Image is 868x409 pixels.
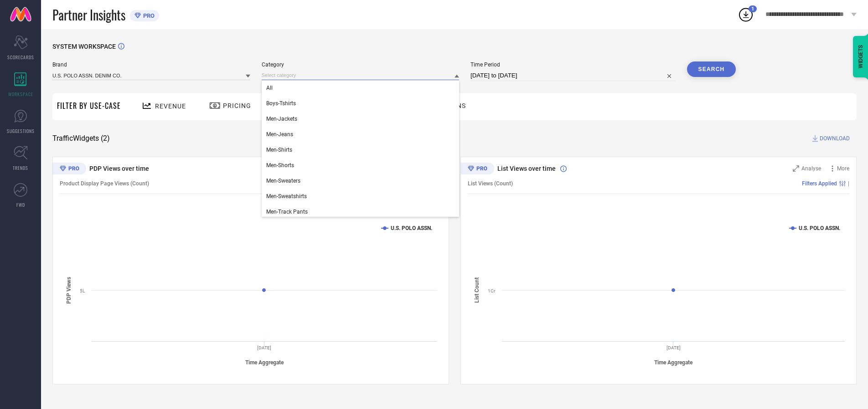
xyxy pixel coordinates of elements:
div: Men-Shorts [262,158,460,173]
span: Men-Shorts [266,162,294,169]
span: Time Period [470,61,676,68]
span: TRENDS [13,164,28,171]
tspan: Time Aggregate [245,359,284,366]
text: 5L [80,288,85,293]
span: Traffic Widgets ( 2 ) [52,134,110,143]
span: PDP Views over time [89,165,149,172]
input: Select time period [470,70,676,81]
span: Men-Shirts [266,147,292,153]
span: All [266,85,273,91]
span: PRO [141,12,155,19]
span: Boys-Tshirts [266,100,296,107]
span: WORKSPACE [8,91,33,97]
span: List Views (Count) [468,180,513,187]
div: Men-Track Pants [262,204,460,220]
span: Pricing [223,102,251,109]
span: SCORECARDS [7,54,34,61]
div: Premium [52,163,86,176]
span: Men-Sweaters [266,178,300,184]
text: 1Cr [488,288,496,293]
input: Select category [262,71,460,80]
span: Men-Jackets [266,116,297,122]
span: List Views over time [497,165,556,172]
text: [DATE] [666,345,680,350]
span: Men-Sweatshirts [266,193,307,199]
div: Boys-Tshirts [262,96,460,111]
span: Category [262,61,460,68]
div: Open download list [738,6,754,23]
span: | [848,180,849,187]
div: Men-Jeans [262,127,460,142]
div: Men-Sweaters [262,173,460,189]
div: Men-Jackets [262,111,460,127]
span: Brand [52,61,250,68]
div: Premium [460,163,494,176]
span: Partner Insights [52,5,125,24]
span: More [837,165,849,172]
span: Analyse [801,165,821,172]
span: Men-Track Pants [266,209,308,215]
span: Product Display Page Views (Count) [60,180,149,187]
span: DOWNLOAD [820,134,850,143]
span: SYSTEM WORKSPACE [52,43,116,50]
div: Men-Sweatshirts [262,189,460,204]
button: Search [687,61,736,77]
span: FWD [16,201,25,208]
div: Men-Shirts [262,142,460,158]
span: Filters Applied [802,180,837,187]
text: U.S. POLO ASSN. [391,225,432,231]
div: All [262,80,460,96]
span: Revenue [155,102,186,110]
svg: Zoom [793,165,799,172]
span: Filter By Use-Case [57,100,121,111]
span: SUGGESTIONS [7,128,35,134]
text: [DATE] [257,345,271,350]
tspan: PDP Views [66,276,72,303]
text: U.S. POLO ASSN. [799,225,840,231]
tspan: Time Aggregate [654,359,693,366]
tspan: List Count [474,277,480,303]
span: Men-Jeans [266,131,293,138]
span: 1 [751,6,754,12]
